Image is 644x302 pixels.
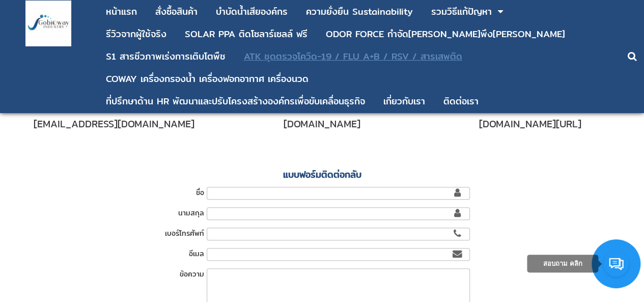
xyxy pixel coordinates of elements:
[106,74,309,84] div: COWAY เครื่องกรองน้ำ เครื่องฟอกอากาศ เครื่องนวด
[133,207,204,218] label: นามสกุล
[326,30,565,39] div: ODOR FORCE กำจัด[PERSON_NAME]พึง[PERSON_NAME]
[244,47,462,66] a: ATK ชุดตรวจโควิด-19 / FLU A+B / RSV / สารเสพติด
[106,92,365,111] a: ที่ปรึกษาด้าน HR พัฒนาและปรับโครงสร้างองค์กรเพื่อขับเคลื่อนธุรกิจ
[24,116,205,131] span: [EMAIL_ADDRESS][DOMAIN_NAME]
[431,7,492,16] div: รวมวิธีแก้ปัญหา
[155,2,198,21] a: สั่งซื้อสินค้า
[383,97,425,106] div: เกี่ยวกับเรา
[133,248,204,259] label: อีเมล
[244,52,462,61] div: ATK ชุดตรวจโควิด-19 / FLU A+B / RSV / สารเสพติด
[133,268,204,280] label: ข้อความ
[185,24,307,44] a: SOLAR PPA ติดโซลาร์เซลล์ ฟรี
[306,2,413,21] a: ความยั่งยืน Sustainability
[106,69,309,89] a: COWAY เครื่องกรองน้ำ เครื่องฟอกอากาศ เครื่องนวด
[232,116,412,131] span: [DOMAIN_NAME]
[543,260,582,267] span: สอบถาม คลิก
[106,47,226,66] a: S1 สารชีวภาพเร่งการเติบโตพืช
[133,187,204,198] label: ชื่อ
[155,7,198,16] div: สั่งซื้อสินค้า
[443,97,479,106] div: ติดต่อเรา
[106,2,137,21] a: หน้าแรก
[431,2,492,21] a: รวมวิธีแก้ปัญหา
[383,92,425,111] a: เกี่ยวกับเรา
[216,2,288,21] a: บําบัดน้ำเสียองค์กร
[185,30,307,39] div: SOLAR PPA ติดโซลาร์เซลล์ ฟรี
[306,7,413,16] div: ความยั่งยืน Sustainability
[106,97,365,106] div: ที่ปรึกษาด้าน HR พัฒนาและปรับโครงสร้างองค์กรเพื่อขับเคลื่อนธุรกิจ
[106,52,226,61] div: S1 สารชีวภาพเร่งการเติบโตพืช
[216,7,288,16] div: บําบัดน้ำเสียองค์กร
[326,24,565,44] a: ODOR FORCE กำจัด[PERSON_NAME]พึง[PERSON_NAME]
[133,228,204,239] label: เบอร์โทรศัพท์
[106,24,166,44] a: รีวิวจากผู้ใช้จริง
[443,92,479,111] a: ติดต่อเรา
[106,30,166,39] div: รีวิวจากผู้ใช้จริง
[439,116,620,131] a: [DOMAIN_NAME][URL]
[25,1,71,46] img: large-1644130236041.jpg
[133,167,512,182] h1: แบบฟอร์มติดต่อกลับ
[106,7,137,16] div: หน้าแรก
